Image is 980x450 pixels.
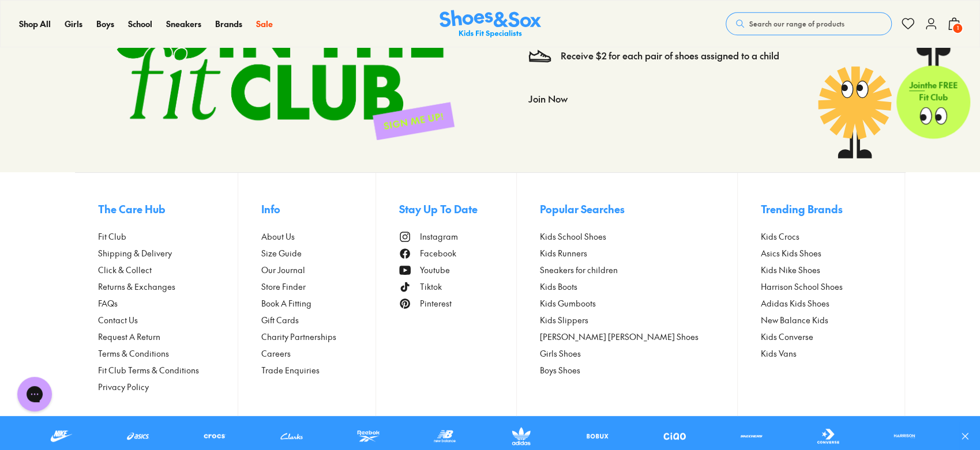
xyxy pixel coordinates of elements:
span: Contact Us [98,314,138,326]
a: Shop All [19,18,51,30]
a: Youtube [399,264,517,276]
a: Privacy Policy [98,381,238,393]
a: Size Guide [261,247,376,259]
span: Pinterest [420,297,452,309]
span: Fit Club [98,230,126,243]
span: Girls Shoes [540,347,581,360]
a: Terms & Conditions [98,347,238,360]
span: FAQs [98,297,118,309]
p: the FREE Fit Club [896,70,970,112]
img: Vector_3098.svg [528,44,551,67]
a: Kids Runners [540,247,737,259]
span: Book A Fitting [261,297,311,309]
a: Charity Partnerships [261,331,376,343]
a: Tiktok [399,281,517,293]
span: Instagram [420,230,458,243]
a: Sneakers [166,18,201,30]
span: Shipping & Delivery [98,247,172,259]
a: Sneakers for children [540,264,737,276]
a: Fit Club Terms & Conditions [98,364,238,376]
a: Fit Club [98,230,238,243]
span: Kids Crocs [761,230,799,243]
a: Returns & Exchanges [98,281,238,293]
span: Stay Up To Date [399,201,478,217]
span: New Balance Kids [761,314,828,326]
span: Fit Club Terms & Conditions [98,364,199,376]
span: Popular Searches [540,201,625,217]
a: Kids Converse [761,331,882,343]
a: Careers [261,347,376,360]
a: [PERSON_NAME] [PERSON_NAME] Shoes [540,331,737,343]
a: Gift Cards [261,314,376,326]
span: Our Journal [261,264,305,276]
a: Receive $2 for each pair of shoes assigned to a child [561,50,779,62]
span: Kids Runners [540,247,587,259]
a: Instagram [399,230,517,243]
span: Store Finder [261,281,306,293]
a: Kids School Shoes [540,230,737,243]
a: Harrison School Shoes [761,281,882,293]
a: Asics Kids Shoes [761,247,882,259]
a: Pinterest [399,297,517,309]
a: About Us [261,230,376,243]
span: 1 [952,22,963,34]
a: Facebook [399,247,517,259]
span: Facebook [420,247,456,259]
a: Kids Nike Shoes [761,264,882,276]
button: Trending Brands [761,196,882,221]
span: Youtube [420,264,450,276]
a: Click & Collect [98,264,238,276]
span: [PERSON_NAME] [PERSON_NAME] Shoes [540,331,698,343]
span: Sneakers for children [540,264,618,276]
span: Kids Converse [761,331,813,343]
span: Size Guide [261,247,302,259]
span: About Us [261,230,295,243]
button: 1 [947,11,961,36]
button: Stay Up To Date [399,196,517,221]
a: Sale [256,18,273,30]
span: Harrison School Shoes [761,281,843,293]
a: Book A Fitting [261,297,376,309]
span: Tiktok [420,281,442,293]
span: Trending Brands [761,201,843,217]
span: The Care Hub [98,201,166,217]
a: Kids Vans [761,347,882,360]
a: Boys Shoes [540,364,737,376]
span: Kids Gumboots [540,297,596,309]
a: Brands [215,18,242,30]
button: Popular Searches [540,196,737,221]
a: Store Finder [261,281,376,293]
a: Boys [96,18,114,30]
a: Shipping & Delivery [98,247,238,259]
a: Kids Slippers [540,314,737,326]
a: Kids Gumboots [540,297,737,309]
button: Search our range of products [726,12,892,35]
button: Info [261,196,376,221]
span: Boys Shoes [540,364,580,376]
span: Charity Partnerships [261,331,336,343]
span: Join [909,79,925,90]
a: Trade Enquiries [261,364,376,376]
a: Kids Boots [540,281,737,293]
span: Asics Kids Shoes [761,247,821,259]
a: Girls Shoes [540,347,737,360]
span: Girls [65,18,82,29]
a: Shoes & Sox [440,10,541,38]
span: Kids Slippers [540,314,588,326]
a: School [128,18,152,30]
a: FAQs [98,297,238,309]
a: Our Journal [261,264,376,276]
span: Careers [261,347,291,360]
span: Terms & Conditions [98,347,169,360]
span: Click & Collect [98,264,152,276]
span: Kids Vans [761,347,797,360]
iframe: Gorgias live chat messenger [12,373,58,415]
span: Trade Enquiries [261,364,320,376]
span: Search our range of products [749,18,844,29]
